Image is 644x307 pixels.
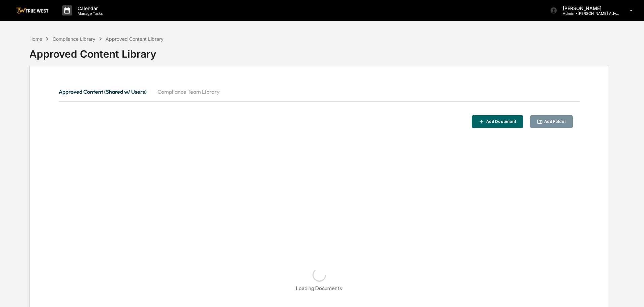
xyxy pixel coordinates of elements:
[59,84,580,100] div: secondary tabs example
[530,115,573,128] button: Add Folder
[152,84,225,100] button: Compliance Team Library
[29,36,42,42] div: Home
[543,119,566,124] div: Add Folder
[296,285,342,291] div: Loading Documents
[472,115,523,128] button: Add Document
[53,36,95,42] div: Compliance Library
[16,7,49,14] img: logo
[106,36,164,42] div: Approved Content Library
[72,5,106,11] p: Calendar
[29,42,609,60] div: Approved Content Library
[557,11,620,16] p: Admin • [PERSON_NAME] Advisory Group
[485,119,517,124] div: Add Document
[557,5,620,11] p: [PERSON_NAME]
[72,11,106,16] p: Manage Tasks
[59,84,152,100] button: Approved Content (Shared w/ Users)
